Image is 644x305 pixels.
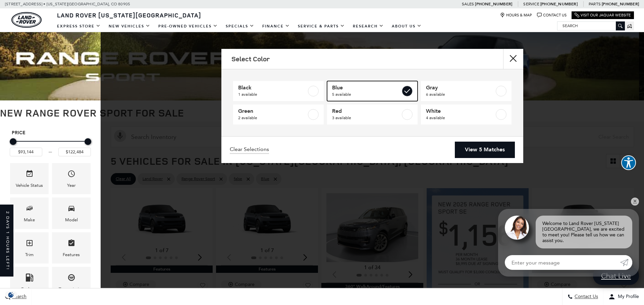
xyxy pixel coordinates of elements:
a: Finance [258,20,294,32]
div: Maximum Price [85,138,91,145]
section: Click to Open Cookie Consent Modal [3,291,19,298]
div: MakeMake [10,198,49,229]
span: Vehicle [25,168,34,182]
a: Land Rover [US_STATE][GEOGRAPHIC_DATA] [53,11,205,19]
a: Green2 available [233,104,324,125]
div: TrimTrim [10,232,49,263]
span: Sales [462,2,474,6]
a: Visit Our Jaguar Website [575,13,631,18]
a: Contact Us [537,13,567,18]
a: View 5 Matches [455,142,515,158]
span: Features [67,237,75,251]
span: Land Rover [US_STATE][GEOGRAPHIC_DATA] [57,11,201,19]
a: Specials [222,20,258,32]
span: Black [238,84,307,91]
div: Vehicle Status [16,182,43,189]
a: Hours & Map [500,13,532,18]
span: Blue [332,84,400,91]
div: FeaturesFeatures [52,232,91,263]
span: Transmission [67,272,75,286]
span: Service [523,2,539,6]
span: White [426,108,494,115]
a: Research [349,20,388,32]
span: Make [25,203,34,216]
a: About Us [388,20,426,32]
a: New Vehicles [105,20,154,32]
div: Make [24,216,35,224]
a: Submit [620,255,632,270]
div: Fueltype [21,286,38,293]
a: Black1 available [233,81,324,101]
div: ModelModel [52,198,91,229]
span: Trim [25,237,34,251]
a: land-rover [11,12,42,28]
span: Green [238,108,307,115]
span: 6 available [426,91,494,98]
input: Minimum [10,148,42,156]
div: Transmission [59,286,84,293]
a: White4 available [421,104,512,125]
h2: Select Color [231,55,270,63]
div: Trim [25,251,34,258]
button: Open user profile menu [603,288,644,305]
a: Red3 available [327,104,418,125]
a: [STREET_ADDRESS] • [US_STATE][GEOGRAPHIC_DATA], CO 80905 [5,2,130,6]
input: Enter your message [505,255,620,270]
div: FueltypeFueltype [10,267,49,298]
span: Red [332,108,400,115]
span: Contact Us [573,294,598,300]
nav: Main Navigation [53,20,426,32]
a: Blue5 available [327,81,418,101]
a: EXPRESS STORE [53,20,105,32]
span: 3 available [332,115,400,121]
button: Close [503,49,523,69]
span: Parts [589,2,601,6]
span: Fueltype [25,272,34,286]
aside: Accessibility Help Desk [621,155,636,171]
span: 5 available [332,91,400,98]
a: Service & Parts [294,20,349,32]
a: [PHONE_NUMBER] [602,1,639,7]
a: [PHONE_NUMBER] [540,1,578,7]
a: Gray6 available [421,81,512,101]
a: Pre-Owned Vehicles [154,20,222,32]
div: Model [65,216,78,224]
img: Land Rover [11,12,42,28]
a: [PHONE_NUMBER] [475,1,512,7]
input: Maximum [58,148,91,156]
input: Search [557,22,625,30]
img: Opt-Out Icon [3,291,19,298]
span: Model [67,203,75,216]
a: Clear Selections [230,146,269,154]
div: VehicleVehicle Status [10,163,49,194]
div: YearYear [52,163,91,194]
span: My Profile [615,294,639,300]
div: Welcome to Land Rover [US_STATE][GEOGRAPHIC_DATA], we are excited to meet you! Please tell us how... [536,216,632,248]
div: Minimum Price [10,138,16,145]
div: Year [67,182,76,189]
h5: Price [12,130,89,136]
span: 4 available [426,115,494,121]
div: Features [63,251,80,258]
div: TransmissionTransmission [52,267,91,298]
span: Year [67,168,75,182]
span: 1 available [238,91,307,98]
img: Agent profile photo [505,216,529,240]
div: Price [10,136,91,156]
span: 2 available [238,115,307,121]
button: Explore your accessibility options [621,155,636,170]
span: Gray [426,84,494,91]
